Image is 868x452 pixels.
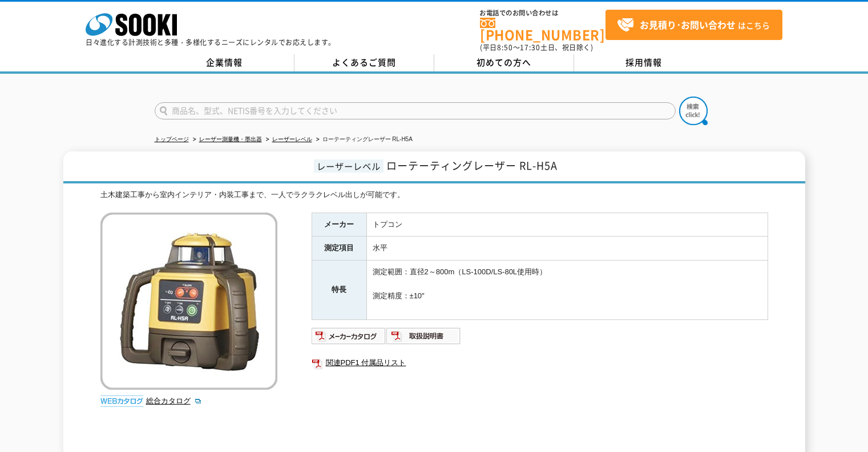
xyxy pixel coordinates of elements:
span: レーザーレベル [314,159,383,173]
span: お電話でのお問い合わせは [480,10,605,17]
a: お見積り･お問い合わせはこちら [605,10,782,40]
input: 商品名、型式、NETIS番号を入力してください [155,102,676,119]
img: 取扱説明書 [386,327,461,345]
a: 取扱説明書 [386,335,461,343]
strong: お見積り･お問い合わせ [640,18,736,31]
span: 初めての方へ [477,56,531,69]
a: メーカーカタログ [312,335,386,343]
a: トップページ [155,136,189,142]
th: 特長 [312,261,366,320]
a: [PHONE_NUMBER] [480,18,605,41]
td: 測定範囲：直径2～800m（LS-100D/LS-80L使用時） 測定精度：±10″ [366,261,768,320]
span: (平日 ～ 土日、祝日除く) [480,42,593,53]
img: メーカーカタログ [312,327,386,345]
a: よくあるご質問 [294,54,434,71]
th: メーカー [312,213,366,237]
li: ローテーティングレーザー RL-H5A [314,134,413,146]
a: 総合カタログ [146,397,202,405]
a: レーザーレベル [272,136,312,142]
img: btn_search.png [679,97,708,125]
a: 企業情報 [155,54,294,71]
a: 採用情報 [574,54,714,71]
p: 日々進化する計測技術と多種・多様化するニーズにレンタルでお応えします。 [86,39,336,46]
a: 関連PDF1 付属品リスト [312,355,768,370]
th: 測定項目 [312,237,366,261]
a: レーザー測量機・墨出器 [199,136,262,142]
img: ローテーティングレーザー RL-H5A [100,213,277,390]
span: 8:50 [497,42,513,53]
span: 17:30 [520,42,540,53]
img: webカタログ [100,395,143,407]
span: ローテーティングレーザー RL-H5A [386,158,558,173]
span: はこちら [617,17,770,34]
td: トプコン [366,213,768,237]
div: 土木建築工事から室内インテリア・内装工事まで、一人でラクラクレベル出しが可能です。 [100,189,768,201]
td: 水平 [366,237,768,261]
a: 初めての方へ [434,54,574,71]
